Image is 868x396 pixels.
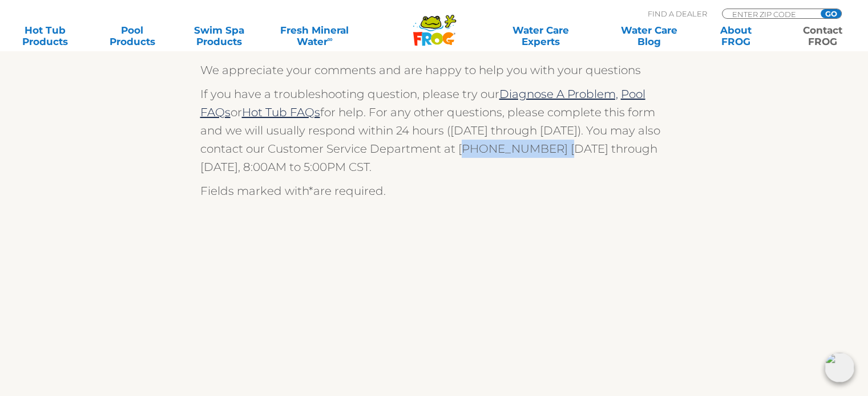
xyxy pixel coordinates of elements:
[242,105,320,119] a: Hot Tub FAQs
[821,9,841,18] input: GO
[731,9,808,19] input: Zip Code Form
[702,25,769,47] a: AboutFROG
[648,9,707,19] p: Find A Dealer
[98,25,165,47] a: PoolProducts
[185,25,253,47] a: Swim SpaProducts
[486,25,596,47] a: Water CareExperts
[499,87,618,101] a: Diagnose A Problem,
[200,85,668,176] p: If you have a troubleshooting question, please try our or for help. For any other questions, plea...
[11,25,79,47] a: Hot TubProducts
[200,182,668,200] p: Fields marked with are required.
[327,35,332,43] sup: ∞
[789,25,857,47] a: ContactFROG
[272,25,357,47] a: Fresh MineralWater∞
[200,61,668,79] p: We appreciate your comments and are happy to help you with your questions
[825,353,854,382] img: openIcon
[615,25,683,47] a: Water CareBlog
